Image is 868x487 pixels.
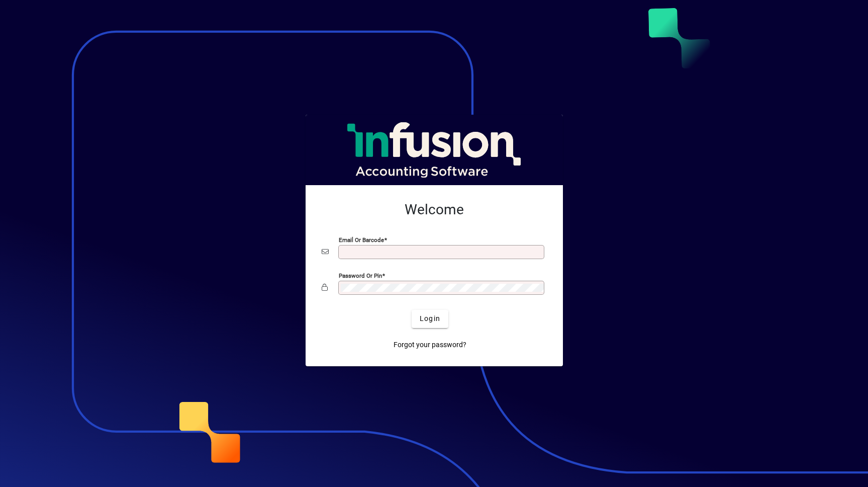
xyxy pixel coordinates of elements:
[339,272,382,279] mat-label: Password or Pin
[394,340,466,350] span: Forgot your password?
[420,313,440,324] span: Login
[339,236,384,243] mat-label: Email or Barcode
[412,310,448,328] button: Login
[390,336,470,354] a: Forgot your password?
[322,201,547,218] h2: Welcome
